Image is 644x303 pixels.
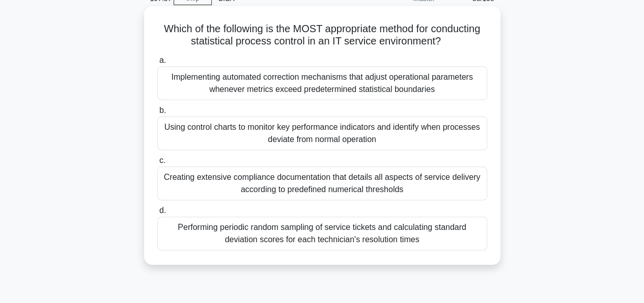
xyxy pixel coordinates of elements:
[159,56,166,64] span: a.
[159,106,166,114] span: b.
[159,156,165,165] span: c.
[157,167,487,200] div: Creating extensive compliance documentation that details all aspects of service delivery accordin...
[157,116,487,150] div: Using control charts to monitor key performance indicators and identify when processes deviate fr...
[157,217,487,250] div: Performing periodic random sampling of service tickets and calculating standard deviation scores ...
[159,206,166,215] span: d.
[156,22,488,48] h5: Which of the following is the MOST appropriate method for conducting statistical process control ...
[157,66,487,100] div: Implementing automated correction mechanisms that adjust operational parameters whenever metrics ...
